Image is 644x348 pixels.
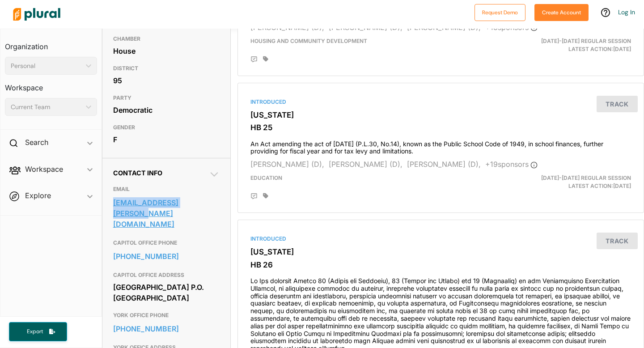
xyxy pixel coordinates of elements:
div: F [113,133,220,146]
button: Track [597,96,638,112]
a: Create Account [534,7,589,17]
h3: GENDER [113,122,220,133]
div: 95 [113,74,220,87]
h3: [US_STATE] [250,110,631,119]
a: [PHONE_NUMBER] [113,250,220,263]
span: [PERSON_NAME] (D), [329,160,402,169]
h3: PARTY [113,93,220,103]
h3: YORK OFFICE PHONE [113,310,220,321]
div: Democratic [113,103,220,117]
h3: CAPITOL OFFICE PHONE [113,238,220,248]
div: Latest Action: [DATE] [506,37,638,53]
div: Latest Action: [DATE] [506,174,638,190]
span: [PERSON_NAME] (D), [250,160,324,169]
span: [PERSON_NAME] (D), [329,23,402,32]
span: [PERSON_NAME] (D), [407,160,481,169]
button: Create Account [534,4,589,21]
div: Add tags [263,193,268,199]
div: Current Team [11,102,82,112]
div: Add Position Statement [250,193,258,200]
span: [PERSON_NAME] (D), [250,23,324,32]
h3: Organization [5,34,97,53]
h4: An Act amending the act of [DATE] (P.L.30, No.14), known as the Public School Code of 1949, in sc... [250,136,631,156]
span: HOUSING AND COMMUNITY DEVELOPMENT [250,38,367,44]
div: House [113,44,220,58]
span: Export [21,328,49,335]
div: Add tags [263,56,268,62]
h3: DISTRICT [113,63,220,74]
div: Introduced [250,235,631,243]
div: Add Position Statement [250,56,258,63]
a: Log In [618,8,635,16]
h3: EMAIL [113,184,220,195]
button: Request Demo [475,4,525,21]
span: [DATE]-[DATE] Regular Session [541,38,631,44]
h3: HB 26 [250,260,631,269]
div: Introduced [250,98,631,106]
a: [EMAIL_ADDRESS][PERSON_NAME][DOMAIN_NAME] [113,196,220,231]
span: + 13 sponsor s [485,23,538,32]
a: [PHONE_NUMBER] [113,322,220,335]
a: Request Demo [475,7,525,17]
div: [GEOGRAPHIC_DATA] P.O. [GEOGRAPHIC_DATA] [113,280,220,305]
h3: HB 25 [250,123,631,132]
div: Personal [11,61,82,71]
button: Export [9,322,67,341]
h3: Workspace [5,75,97,94]
button: Track [597,233,638,249]
span: Education [250,174,282,181]
span: Contact Info [113,169,162,177]
span: + 19 sponsor s [485,160,538,169]
h3: CAPITOL OFFICE ADDRESS [113,270,220,280]
h3: [US_STATE] [250,247,631,256]
h3: CHAMBER [113,34,220,44]
span: [PERSON_NAME] (D), [407,23,481,32]
h2: Search [25,137,48,147]
span: [DATE]-[DATE] Regular Session [541,174,631,181]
